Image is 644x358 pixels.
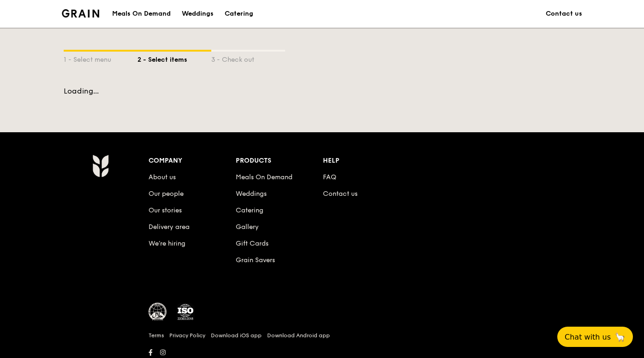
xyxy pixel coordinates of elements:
a: Delivery area [149,223,190,231]
a: Meals On Demand [236,173,292,181]
a: Weddings [236,190,267,198]
div: 2 - Select items [137,52,211,65]
div: 3 - Check out [211,52,285,65]
div: Company [149,154,236,167]
a: Contact us [323,190,358,198]
span: Chat with us [565,333,611,341]
a: Download iOS app [211,332,262,339]
a: About us [149,173,176,181]
a: Our stories [149,206,182,214]
span: 🦙 [614,332,626,342]
a: Download Android app [267,332,330,339]
a: Logotype [62,9,99,18]
a: We’re hiring [149,240,185,247]
div: 1 - Select menu [64,52,137,65]
a: FAQ [323,173,336,181]
a: Privacy Policy [169,332,205,339]
a: Our people [149,190,184,198]
button: Chat with us🦙 [557,327,633,347]
img: AYc88T3wAAAABJRU5ErkJggg== [92,154,108,177]
div: Help [323,154,410,167]
a: Gift Cards [236,240,268,247]
a: Grain Savers [236,256,275,264]
a: Gallery [236,223,259,231]
div: Loading... [64,87,580,95]
div: Products [236,154,323,167]
a: Terms [149,332,164,339]
img: MUIS Halal Certified [149,303,167,321]
a: Catering [236,206,263,214]
img: ISO Certified [176,303,195,321]
img: Grain [62,9,99,18]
